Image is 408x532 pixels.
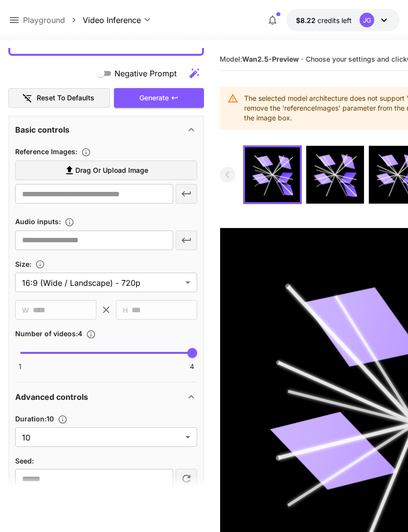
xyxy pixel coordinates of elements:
div: JG [360,13,374,27]
span: Audio inputs : [15,217,61,226]
button: Adjust the dimensions of the generated image by specifying its width and height in pixels, or sel... [31,259,49,269]
span: Duration : 10 [15,415,54,423]
span: Reference Images : [15,147,77,156]
button: $8.22152JG [286,9,400,31]
span: credits left [317,16,352,24]
span: 16:9 (Wide / Landscape) - 720p [22,277,181,289]
span: 4 [190,362,194,371]
button: Upload an audio file. Supported formats: .mp3, .wav, .flac, .aac, .ogg, .m4a, .wma [61,217,78,227]
span: W [22,304,29,316]
span: Generate [139,92,169,104]
span: $8.22 [296,16,317,24]
p: Basic controls [15,124,69,136]
b: Wan2.5-Preview [242,55,299,63]
span: Seed : [15,457,34,465]
a: Playground [23,14,65,26]
div: Basic controls [15,118,197,141]
div: $8.22152 [296,15,352,25]
p: Advanced controls [15,391,88,403]
label: Drag or upload image [15,161,197,181]
span: Size : [15,260,31,268]
div: Advanced controls [15,385,197,409]
span: H [123,304,128,316]
span: 1 [19,362,22,371]
span: Video Inference [83,14,141,26]
p: · [301,53,303,65]
span: Drag or upload image [75,164,148,177]
span: Model: [220,55,299,63]
nav: breadcrumb [23,14,83,26]
button: Upload a reference image to guide the result. Supported formats: MP4, WEBM and MOV. [77,147,95,157]
span: Number of videos : 4 [15,329,82,338]
button: Generate [114,88,204,108]
button: Set the number of duration [54,415,71,424]
span: Negative Prompt [114,68,177,79]
button: Reset to defaults [8,88,110,108]
span: 10 [22,432,181,443]
button: Specify how many videos to generate in a single request. Each video generation will be charged se... [82,329,100,339]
